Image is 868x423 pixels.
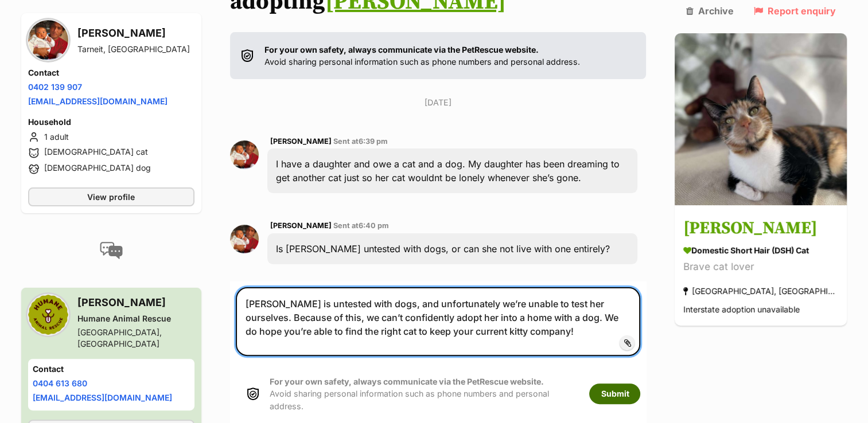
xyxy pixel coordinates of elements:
[359,221,389,230] span: 6:40 pm
[675,33,847,205] img: Griselda
[333,137,388,146] span: Sent at
[683,216,838,242] h3: [PERSON_NAME]
[686,6,734,16] a: Archive
[28,67,194,79] h4: Contact
[267,233,638,264] div: Is [PERSON_NAME] untested with dogs, or can she not live with one entirely?
[359,137,388,146] span: 6:39 pm
[28,116,194,128] h4: Household
[270,375,578,412] p: Avoid sharing personal information such as phone numbers and personal address.
[230,96,647,108] p: [DATE]
[589,383,640,404] button: Submit
[754,6,836,16] a: Report enquiry
[683,245,838,257] div: Domestic Short Hair (DSH) Cat
[264,45,539,54] strong: For your own safety, always communicate via the PetRescue website.
[77,313,194,324] div: Humane Animal Rescue
[270,377,544,386] strong: For your own safety, always communicate via the PetRescue website.
[683,305,800,315] span: Interstate adoption unavailable
[28,130,194,144] li: 1 adult
[270,137,332,146] span: [PERSON_NAME]
[270,221,332,230] span: [PERSON_NAME]
[28,295,68,335] img: Humane Animal Rescue profile pic
[333,221,389,230] span: Sent at
[28,82,82,92] a: 0402 139 907
[683,284,838,299] div: [GEOGRAPHIC_DATA], [GEOGRAPHIC_DATA]
[77,25,190,41] h3: [PERSON_NAME]
[77,44,190,55] div: Tarneit, [GEOGRAPHIC_DATA]
[28,187,194,206] a: View profile
[77,327,194,350] div: [GEOGRAPHIC_DATA], [GEOGRAPHIC_DATA]
[33,363,190,375] h4: Contact
[683,260,838,275] div: Brave cat lover
[28,162,194,176] li: [DEMOGRAPHIC_DATA] dog
[267,148,638,193] div: I have a daughter and owe a cat and a dog. My daughter has been dreaming to get another cat just ...
[33,393,172,402] a: [EMAIL_ADDRESS][DOMAIN_NAME]
[28,20,68,60] img: Jemy Ngun profile pic
[28,96,168,106] a: [EMAIL_ADDRESS][DOMAIN_NAME]
[230,140,259,169] img: Jemy Ngun profile pic
[100,242,123,259] img: conversation-icon-4a6f8262b818ee0b60e3300018af0b2d0b884aa5de6e9bcb8d3d4eeb1a70a7c4.svg
[87,191,135,203] span: View profile
[28,146,194,160] li: [DEMOGRAPHIC_DATA] cat
[230,225,259,253] img: Jemy Ngun profile pic
[77,295,194,311] h3: [PERSON_NAME]
[264,44,580,68] p: Avoid sharing personal information such as phone numbers and personal address.
[33,378,87,388] a: 0404 613 680
[675,207,847,326] a: [PERSON_NAME] Domestic Short Hair (DSH) Cat Brave cat lover [GEOGRAPHIC_DATA], [GEOGRAPHIC_DATA] ...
